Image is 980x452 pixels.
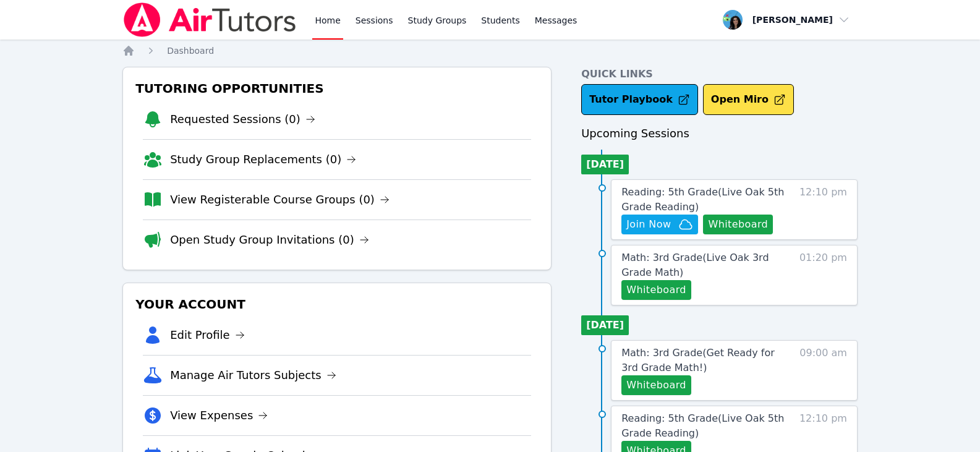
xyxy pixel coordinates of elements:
[167,45,214,57] a: Dashboard
[621,186,784,213] span: Reading: 5th Grade ( Live Oak 5th Grade Reading )
[621,185,791,215] a: Reading: 5th Grade(Live Oak 5th Grade Reading)
[167,46,214,56] span: Dashboard
[170,407,268,424] a: View Expenses
[621,412,784,439] span: Reading: 5th Grade ( Live Oak 5th Grade Reading )
[170,111,315,128] a: Requested Sessions (0)
[703,215,773,234] button: Whiteboard
[703,84,794,115] button: Open Miro
[170,191,390,208] a: View Registerable Course Groups (0)
[170,326,245,344] a: Edit Profile
[621,347,775,373] span: Math: 3rd Grade ( Get Ready for 3rd Grade Math! )
[621,375,691,395] button: Whiteboard
[621,215,698,234] button: Join Now
[122,45,858,57] nav: Breadcrumb
[122,2,297,37] img: Air Tutors
[621,411,791,441] a: Reading: 5th Grade(Live Oak 5th Grade Reading)
[799,250,847,300] span: 01:20 pm
[799,346,847,395] span: 09:00 am
[581,67,858,82] h4: Quick Links
[170,231,369,249] a: Open Study Group Invitations (0)
[581,155,629,174] li: [DATE]
[581,84,698,115] a: Tutor Playbook
[170,367,336,384] a: Manage Air Tutors Subjects
[581,315,629,335] li: [DATE]
[133,77,541,100] h3: Tutoring Opportunities
[535,14,577,27] span: Messages
[621,250,791,280] a: Math: 3rd Grade(Live Oak 3rd Grade Math)
[626,217,671,232] span: Join Now
[621,280,691,300] button: Whiteboard
[799,185,847,234] span: 12:10 pm
[621,346,791,375] a: Math: 3rd Grade(Get Ready for 3rd Grade Math!)
[170,151,356,168] a: Study Group Replacements (0)
[581,125,858,142] h3: Upcoming Sessions
[621,252,769,278] span: Math: 3rd Grade ( Live Oak 3rd Grade Math )
[133,293,541,315] h3: Your Account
